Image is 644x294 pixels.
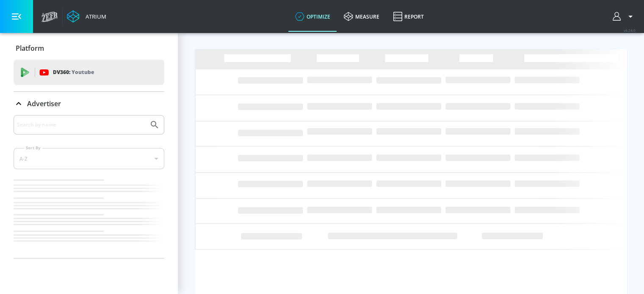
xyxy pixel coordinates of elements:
[24,145,42,151] label: Sort By
[14,176,164,258] nav: list of Advertiser
[67,10,106,23] a: Atrium
[82,13,106,20] div: Atrium
[337,1,386,32] a: measure
[288,1,337,32] a: optimize
[14,148,164,169] div: A-Z
[14,36,164,60] div: Platform
[53,68,94,77] p: DV360:
[17,119,145,130] input: Search by name
[14,115,164,258] div: Advertiser
[14,92,164,115] div: Advertiser
[72,68,94,77] p: Youtube
[16,44,44,53] p: Platform
[624,28,636,33] span: v 4.24.0
[386,1,431,32] a: Report
[27,99,61,108] p: Advertiser
[14,60,164,85] div: DV360: Youtube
